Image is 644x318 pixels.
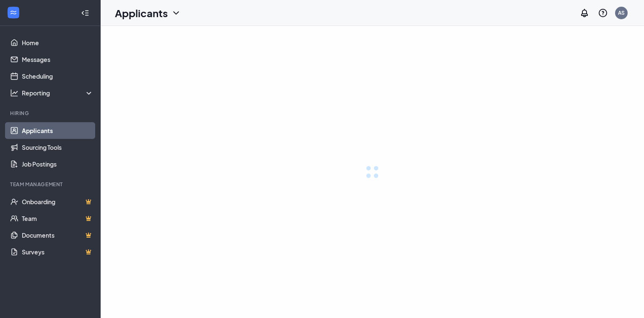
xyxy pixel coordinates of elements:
a: Applicants [22,122,93,139]
a: SurveysCrown [22,244,93,260]
svg: QuestionInfo [598,8,608,18]
svg: ChevronDown [171,8,181,18]
a: Sourcing Tools [22,139,93,156]
a: TeamCrown [22,210,93,227]
svg: Analysis [10,89,18,97]
div: Hiring [10,110,92,117]
a: OnboardingCrown [22,193,93,210]
a: Job Postings [22,156,93,172]
a: DocumentsCrown [22,227,93,244]
a: Scheduling [22,68,93,85]
svg: Collapse [81,9,89,17]
svg: Notifications [579,8,589,18]
a: Messages [22,51,93,68]
svg: WorkstreamLogo [9,8,18,17]
div: Team Management [10,181,92,188]
div: Reporting [22,89,94,97]
a: Home [22,34,93,51]
div: AS [618,9,625,16]
h1: Applicants [115,6,168,20]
